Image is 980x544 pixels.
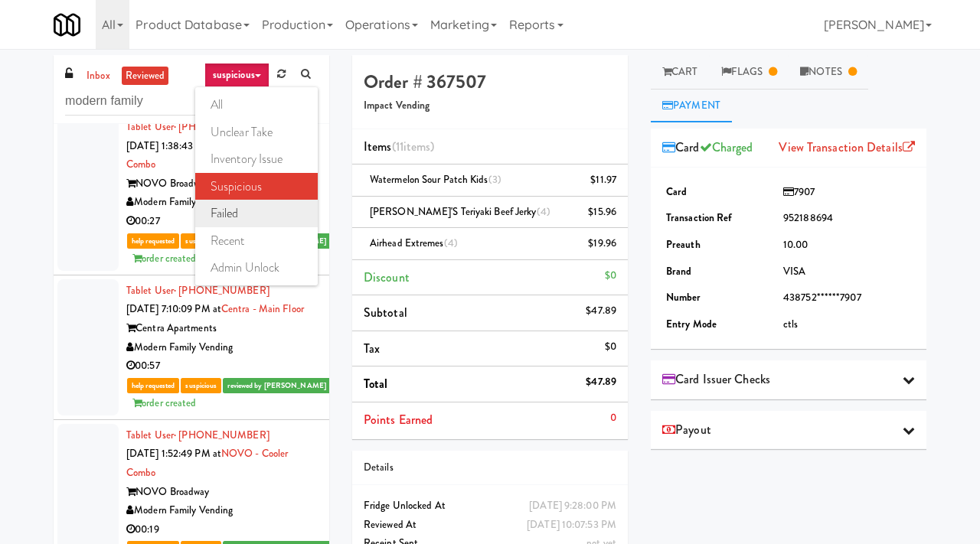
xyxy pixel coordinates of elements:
a: reviewed [122,67,169,86]
span: (11 ) [392,138,435,155]
div: $0 [605,337,616,357]
span: reviewed by [PERSON_NAME] [223,378,331,393]
a: all [195,91,318,119]
td: 10.00 [779,232,915,259]
li: Tablet User· [PHONE_NUMBER][DATE] 1:38:43 PM atNOVO - Cooler ComboNOVO BroadwayModern Family Vend... [54,112,329,275]
a: inbox [83,67,114,86]
td: Brand [662,259,779,285]
a: admin unlock [195,254,318,282]
a: Tablet User· [PHONE_NUMBER] [126,283,269,298]
a: inventory issue [195,145,318,173]
span: · [PHONE_NUMBER] [174,428,269,442]
span: suspicious [181,378,221,393]
span: Charged [700,138,753,156]
div: Details [364,458,616,477]
img: Micromart [54,11,80,38]
span: Card Issuer Checks [662,368,770,391]
a: failed [195,200,318,227]
a: Flags [710,55,789,90]
span: · [PHONE_NUMBER] [174,283,269,298]
span: Total [364,375,388,393]
a: Cart [651,55,710,90]
span: order created [132,251,196,265]
span: Points Earned [364,411,433,428]
td: ctls [779,311,915,338]
div: Fridge Unlocked At [364,497,616,516]
span: [DATE] 1:52:49 PM at [126,446,221,461]
span: suspicious [181,233,221,249]
td: Number [662,285,779,311]
div: Modern Family Vending [126,193,318,212]
span: Payout [662,419,711,441]
a: Tablet User· [PHONE_NUMBER] [126,428,269,442]
td: VISA [779,259,915,285]
div: Card Issuer Checks [651,360,926,399]
div: $19.96 [588,234,616,253]
div: Payout [651,411,926,450]
span: 7907 [783,184,815,199]
div: $0 [605,266,616,285]
span: [DATE] 7:10:09 PM at [126,301,221,316]
h4: Order # 367507 [364,72,616,92]
div: 00:57 [126,357,318,376]
a: Notes [789,55,868,90]
span: [PERSON_NAME]'s Teriyaki Beef Jerky [370,204,550,219]
a: Payment [651,89,732,123]
span: · [PHONE_NUMBER] [174,119,269,134]
ng-pluralize: items [403,138,431,155]
a: unclear take [195,119,318,146]
div: $47.89 [586,301,616,321]
div: [DATE] 9:28:00 PM [529,497,616,516]
span: order created [132,396,196,410]
div: NOVO Broadway [126,174,318,194]
a: Centra - Main Floor [221,301,304,316]
span: Tax [364,340,380,357]
span: help requested [127,233,179,249]
div: [DATE] 10:07:53 PM [527,516,616,535]
span: help requested [127,378,179,393]
span: (3) [488,172,501,187]
span: Items [364,138,434,155]
a: Tablet User· [PHONE_NUMBER] [126,119,269,134]
td: Card [662,179,779,206]
div: Reviewed At [364,516,616,535]
input: Search vision orders [65,87,318,116]
div: 00:27 [126,212,318,231]
td: Transaction Ref [662,205,779,232]
div: 00:19 [126,520,318,539]
a: suspicious [195,173,318,200]
div: Centra Apartments [126,319,318,338]
span: Card [662,136,753,159]
a: suspicious [204,63,269,87]
span: Subtotal [364,304,407,321]
span: Watermelon Sour Patch Kids [370,172,501,187]
span: Discount [364,269,410,286]
div: NOVO Broadway [126,483,318,502]
td: 952188694 [779,205,915,232]
span: (4) [444,236,458,250]
a: View Transaction Details [779,138,915,156]
span: Airhead Extremes [370,236,458,250]
div: $11.97 [590,171,616,190]
div: 0 [610,409,616,428]
li: Tablet User· [PHONE_NUMBER][DATE] 7:10:09 PM atCentra - Main FloorCentra ApartmentsModern Family ... [54,275,329,420]
td: Preauth [662,232,779,259]
div: Modern Family Vending [126,338,318,357]
div: $15.96 [588,203,616,222]
div: $47.89 [586,373,616,392]
td: Entry Mode [662,311,779,338]
a: recent [195,227,318,255]
span: (4) [537,204,550,219]
div: Modern Family Vending [126,501,318,520]
h5: Impact Vending [364,100,616,112]
span: [DATE] 1:38:43 PM at [126,138,222,153]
